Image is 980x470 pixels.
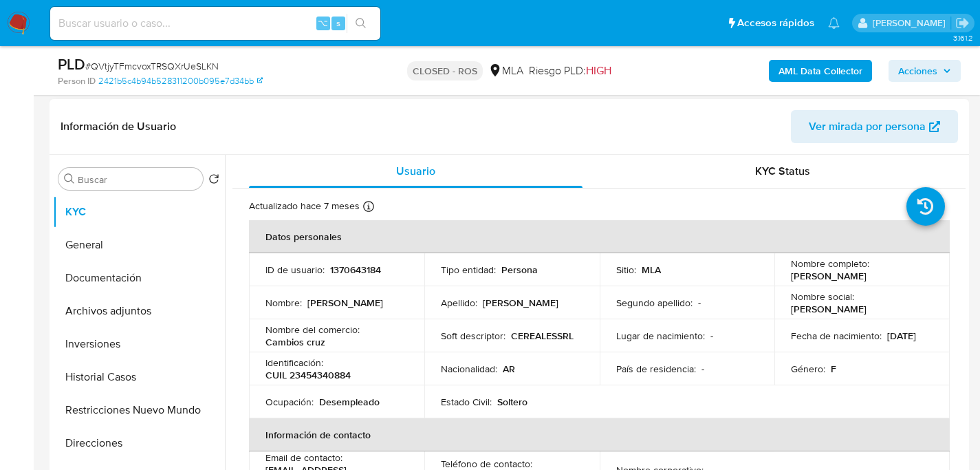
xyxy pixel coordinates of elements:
[809,110,926,143] span: Ver mirada por persona
[778,60,862,82] b: AML Data Collector
[319,396,380,408] p: Desempleado
[889,60,961,82] button: Acciones
[898,60,937,82] span: Acciones
[318,17,328,30] span: ⌥
[616,330,705,342] p: Lugar de nacimiento :
[791,257,869,270] p: Nombre completo :
[441,330,505,342] p: Soft descriptor :
[265,369,351,381] p: CUIL 23454340884
[53,427,225,460] button: Direcciones
[85,59,219,73] span: # QVtjyTFmcvoxTRSQXrUeSLKN
[791,330,882,342] p: Fecha de nacimiento :
[265,451,342,464] p: Email de contacto :
[791,363,825,375] p: Género :
[616,297,693,309] p: Segundo apellido :
[503,363,515,375] p: AR
[616,264,636,276] p: Sitio :
[53,295,225,328] button: Archivos adjuntos
[887,330,916,342] p: [DATE]
[616,363,696,375] p: País de residencia :
[441,297,477,309] p: Apellido :
[511,330,574,342] p: CEREALESSRL
[58,53,85,75] b: PLD
[407,61,483,81] p: CLOSED - ROS
[98,75,263,87] a: 2421b5c4b94b528311200b095e7d34bb
[791,110,958,143] button: Ver mirada por persona
[53,361,225,394] button: Historial Casos
[501,264,538,276] p: Persona
[529,63,611,78] span: Riesgo PLD:
[78,173,197,186] input: Buscar
[53,328,225,361] button: Inversiones
[828,17,840,29] a: Notificaciones
[483,297,558,309] p: [PERSON_NAME]
[265,396,314,408] p: Ocupación :
[208,173,219,189] button: Volver al orden por defecto
[58,75,96,87] b: Person ID
[249,418,950,451] th: Información de contacto
[53,394,225,427] button: Restricciones Nuevo Mundo
[488,63,523,78] div: MLA
[330,264,381,276] p: 1370643184
[249,220,950,253] th: Datos personales
[347,14,375,33] button: search-icon
[441,264,496,276] p: Tipo entidad :
[586,63,611,78] span: HIGH
[64,173,75,184] button: Buscar
[791,303,867,315] p: [PERSON_NAME]
[701,363,704,375] p: -
[307,297,383,309] p: [PERSON_NAME]
[441,363,497,375] p: Nacionalidad :
[265,336,325,348] p: Cambios cruz
[265,356,323,369] p: Identificación :
[53,261,225,295] button: Documentación
[737,16,814,30] span: Accesos rápidos
[265,297,302,309] p: Nombre :
[953,32,973,43] span: 3.161.2
[53,228,225,261] button: General
[831,363,836,375] p: F
[698,297,701,309] p: -
[50,14,380,32] input: Buscar usuario o caso...
[955,16,970,30] a: Salir
[769,60,872,82] button: AML Data Collector
[61,120,176,133] h1: Información de Usuario
[497,396,527,408] p: Soltero
[53,195,225,228] button: KYC
[791,290,854,303] p: Nombre social :
[336,17,340,30] span: s
[249,200,360,213] p: Actualizado hace 7 meses
[642,264,661,276] p: MLA
[791,270,867,282] p: [PERSON_NAME]
[873,17,950,30] p: facundo.marin@mercadolibre.com
[755,163,810,179] span: KYC Status
[710,330,713,342] p: -
[441,458,532,470] p: Teléfono de contacto :
[265,264,325,276] p: ID de usuario :
[265,323,360,336] p: Nombre del comercio :
[396,163,435,179] span: Usuario
[441,396,492,408] p: Estado Civil :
